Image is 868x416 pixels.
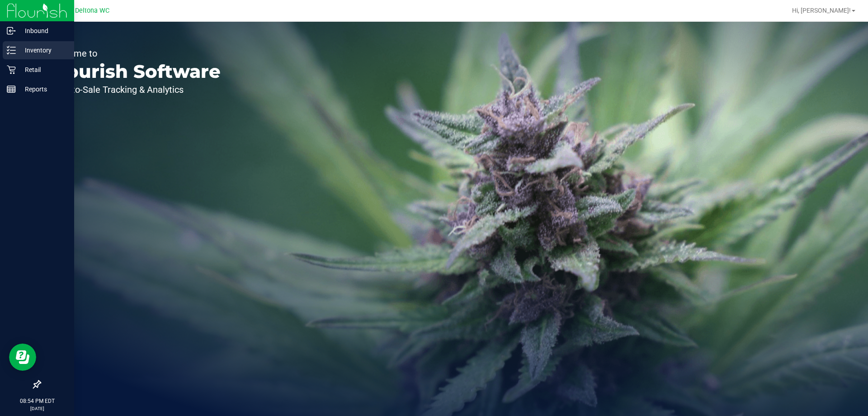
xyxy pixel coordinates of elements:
[7,65,16,74] inline-svg: Retail
[9,344,36,371] iframe: Resource center
[49,85,221,94] p: Seed-to-Sale Tracking & Analytics
[792,7,851,14] span: Hi, [PERSON_NAME]!
[7,85,16,94] inline-svg: Reports
[16,84,70,95] p: Reports
[7,26,16,35] inline-svg: Inbound
[75,7,109,14] span: Deltona WC
[16,25,70,36] p: Inbound
[49,62,221,81] p: Flourish Software
[16,64,70,75] p: Retail
[49,49,221,58] p: Welcome to
[7,46,16,55] inline-svg: Inventory
[4,405,70,412] p: [DATE]
[4,397,70,405] p: 08:54 PM EDT
[16,45,70,56] p: Inventory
